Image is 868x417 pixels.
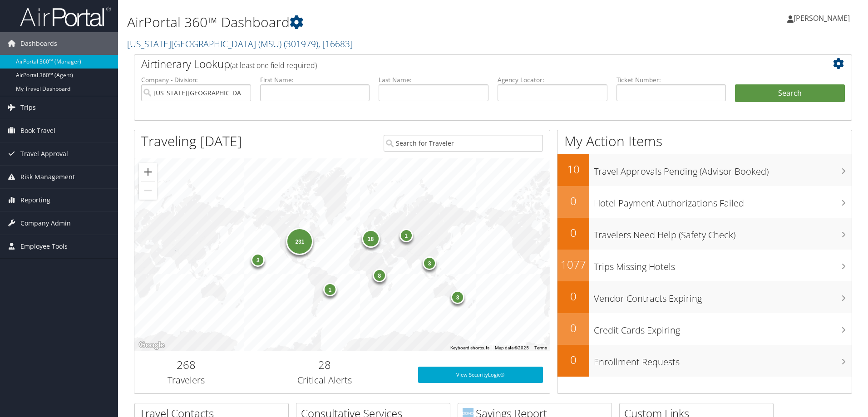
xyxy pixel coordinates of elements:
[141,132,242,151] h1: Traveling [DATE]
[284,38,318,50] span: ( 301979 )
[139,182,157,200] button: Zoom out
[787,5,859,32] a: [PERSON_NAME]
[318,38,353,50] span: , [ 16683 ]
[594,256,852,273] h3: Trips Missing Hotels
[557,250,852,281] a: 1077Trips Missing Hotels
[534,345,547,350] a: Terms (opens in new tab)
[495,345,529,350] span: Map data ©2025
[20,142,68,165] span: Travel Approval
[20,119,55,142] span: Book Travel
[323,283,337,296] div: 1
[594,161,852,178] h3: Travel Approvals Pending (Advisor Booked)
[245,357,404,373] h2: 28
[557,162,589,177] h2: 10
[127,38,353,50] a: [US_STATE][GEOGRAPHIC_DATA] (MSU)
[230,60,317,70] span: (at least one field required)
[141,374,232,387] h3: Travelers
[557,154,852,186] a: 10Travel Approvals Pending (Advisor Booked)
[141,357,232,373] h2: 268
[594,351,852,368] h3: Enrollment Requests
[20,96,36,119] span: Trips
[20,32,57,55] span: Dashboards
[423,256,436,270] div: 3
[594,224,852,241] h3: Travelers Need Help (Safety Check)
[373,268,386,282] div: 8
[616,75,726,84] label: Ticket Number:
[141,56,785,72] h2: Airtinerary Lookup
[557,345,852,377] a: 0Enrollment Requests
[450,345,489,351] button: Keyboard shortcuts
[557,352,589,368] h2: 0
[418,367,543,383] a: View SecurityLogic®
[252,253,265,267] div: 3
[20,6,111,27] img: airportal-logo.png
[399,229,413,242] div: 1
[557,225,589,240] h2: 0
[141,75,251,84] label: Company - Division:
[594,288,852,305] h3: Vendor Contracts Expiring
[20,189,50,211] span: Reporting
[127,13,615,32] h1: AirPortal 360™ Dashboard
[384,135,543,152] input: Search for Traveler
[594,319,852,337] h3: Credit Cards Expiring
[735,84,845,103] button: Search
[20,166,75,188] span: Risk Management
[594,192,852,210] h3: Hotel Payment Authorizations Failed
[137,339,167,351] a: Open this area in Google Maps (opens a new window)
[557,289,589,304] h2: 0
[557,281,852,313] a: 0Vendor Contracts Expiring
[20,235,68,258] span: Employee Tools
[139,163,157,181] button: Zoom in
[498,75,607,84] label: Agency Locator:
[794,13,850,23] span: [PERSON_NAME]
[557,186,852,218] a: 0Hotel Payment Authorizations Failed
[137,339,167,351] img: Google
[260,75,370,84] label: First Name:
[557,132,852,151] h1: My Action Items
[557,193,589,209] h2: 0
[20,212,71,235] span: Company Admin
[286,228,314,255] div: 231
[245,374,404,387] h3: Critical Alerts
[557,257,589,272] h2: 1077
[379,75,488,84] label: Last Name:
[557,320,589,336] h2: 0
[362,229,380,247] div: 18
[451,290,464,304] div: 3
[557,218,852,250] a: 0Travelers Need Help (Safety Check)
[557,313,852,345] a: 0Credit Cards Expiring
